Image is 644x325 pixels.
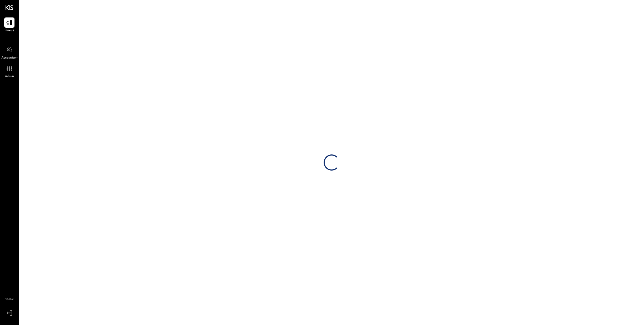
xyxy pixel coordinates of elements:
[0,17,19,33] a: Queue
[0,45,19,60] a: Accountant
[5,28,14,33] span: Queue
[5,74,14,79] span: Admin
[0,63,19,79] a: Admin
[1,56,18,60] span: Accountant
